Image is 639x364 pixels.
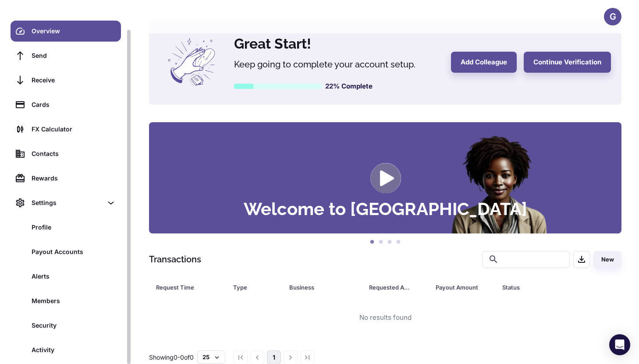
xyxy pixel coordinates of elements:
[11,21,121,42] a: Overview
[11,119,121,140] a: FX Calculator
[502,281,585,293] span: Status
[11,143,121,164] a: Contacts
[609,334,630,355] div: Open Intercom Messenger
[359,313,412,323] div: No results found
[156,281,223,293] span: Request Time
[11,94,121,115] a: Cards
[11,339,121,360] a: Activity
[234,58,440,71] h5: Keep going to complete your account setup.
[436,281,492,293] span: Payout Amount
[32,100,116,110] div: Cards
[32,198,103,208] div: Settings
[32,124,116,134] div: FX Calculator
[149,253,201,266] h1: Transactions
[524,52,611,73] button: Continue Verification
[234,33,440,54] h4: Great Start!
[32,173,116,183] div: Rewards
[244,200,527,218] h3: Welcome to [GEOGRAPHIC_DATA]
[32,51,116,60] div: Send
[11,290,121,311] a: Members
[368,238,376,247] button: 1
[32,272,116,281] div: Alerts
[604,8,621,25] button: G
[451,52,517,73] button: Add Colleague
[11,266,121,287] a: Alerts
[32,26,116,36] div: Overview
[156,281,211,293] div: Request Time
[376,238,385,247] button: 2
[394,238,403,247] button: 4
[385,238,394,247] button: 3
[369,281,425,293] span: Requested Amount
[32,247,116,257] div: Payout Accounts
[233,281,267,293] div: Type
[11,241,121,262] a: Payout Accounts
[149,353,194,362] p: Showing 0-0 of 0
[369,281,414,293] div: Requested Amount
[436,281,480,293] div: Payout Amount
[32,75,116,85] div: Receive
[11,217,121,238] a: Profile
[32,321,116,330] div: Security
[325,81,373,92] h6: 22% Complete
[593,251,621,268] button: New
[11,168,121,189] a: Rewards
[11,70,121,91] a: Receive
[197,350,225,364] button: 25
[233,281,279,293] span: Type
[502,281,574,293] div: Status
[11,315,121,336] a: Security
[11,45,121,66] a: Send
[32,223,116,232] div: Profile
[32,345,116,355] div: Activity
[11,192,121,213] div: Settings
[32,149,116,159] div: Contacts
[32,296,116,306] div: Members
